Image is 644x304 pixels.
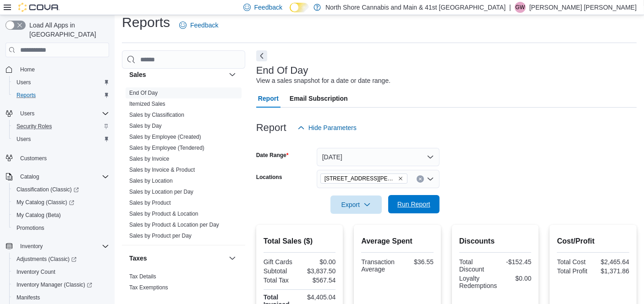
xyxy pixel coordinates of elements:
span: Inventory Count [13,266,109,277]
span: Customers [17,152,109,163]
a: Tax Exemptions [129,284,168,291]
h1: Reports [122,13,170,32]
span: Promotions [17,224,44,232]
span: Feedback [254,3,282,12]
span: Sales by Product [129,199,171,206]
span: Users [17,79,31,86]
span: Reports [13,90,109,101]
a: Sales by Product & Location per Day [129,222,219,228]
div: $3,837.50 [302,267,336,275]
button: Open list of options [427,175,434,183]
span: Tax Details [129,273,156,280]
a: Adjustments (Classic) [13,254,80,265]
button: [DATE] [317,148,440,166]
a: My Catalog (Beta) [13,210,65,221]
span: My Catalog (Classic) [17,199,74,206]
span: Email Subscription [290,89,348,108]
div: Loyalty Redemptions [459,275,497,289]
div: Total Discount [459,258,494,273]
button: Users [17,108,38,119]
span: Classification (Classic) [13,184,109,195]
a: Sales by Product & Location [129,211,198,217]
div: $2,465.64 [595,258,629,266]
span: Sales by Product per Day [129,232,192,239]
span: Classification (Classic) [17,186,79,193]
button: Sales [129,70,225,79]
span: Load All Apps in [GEOGRAPHIC_DATA] [26,21,109,39]
h3: Taxes [129,254,147,263]
button: Home [2,63,113,76]
span: Sales by Invoice & Product [129,166,195,174]
button: Catalog [17,171,43,182]
span: Users [17,108,109,119]
div: View a sales snapshot for a date or date range. [256,76,391,86]
span: Security Roles [13,121,109,132]
span: Sales by Invoice [129,155,169,163]
span: Sales by Employee (Created) [129,133,201,141]
a: Feedback [176,16,222,34]
h3: Sales [129,70,146,79]
span: Itemized Sales [129,100,165,108]
a: Classification (Classic) [13,184,83,195]
div: Gift Cards [264,258,298,266]
p: [PERSON_NAME] [PERSON_NAME] [529,2,637,13]
a: My Catalog (Classic) [9,196,113,209]
div: Taxes [122,271,245,297]
a: Adjustments (Classic) [9,253,113,266]
a: End Of Day [129,90,158,96]
span: Users [13,77,109,88]
span: Manifests [17,294,40,301]
a: Promotions [13,223,48,233]
span: Catalog [20,173,39,180]
button: Run Report [388,195,440,213]
button: Inventory [17,241,46,252]
span: Users [17,136,31,143]
span: Sales by Location per Day [129,188,193,195]
span: Export [336,195,376,214]
div: Total Tax [264,277,298,284]
a: Home [17,64,39,75]
span: My Catalog (Classic) [13,197,109,208]
button: Users [2,107,113,120]
div: Griffin Wright [515,2,526,13]
a: Inventory Count [13,266,59,277]
h3: End Of Day [256,65,308,76]
a: Sales by Employee (Tendered) [129,145,204,151]
p: | [509,2,511,13]
a: Itemized Sales [129,101,165,107]
span: Hide Parameters [308,123,357,132]
span: Catalog [17,171,109,182]
a: Sales by Day [129,123,162,129]
span: Inventory Manager (Classic) [17,281,92,288]
span: My Catalog (Beta) [13,210,109,221]
span: Manifests [13,292,109,303]
button: My Catalog (Beta) [9,209,113,222]
div: $36.55 [399,258,434,266]
div: $567.54 [302,277,336,284]
span: Users [20,110,34,117]
button: Promotions [9,222,113,234]
span: Reports [17,92,36,99]
button: Manifests [9,291,113,304]
span: Promotions [13,223,109,233]
a: Reports [13,90,39,101]
a: Sales by Invoice & Product [129,167,195,173]
button: Security Roles [9,120,113,133]
span: End Of Day [129,89,158,97]
span: Sales by Employee (Tendered) [129,144,204,152]
a: Sales by Location per Day [129,189,193,195]
h2: Total Sales ($) [264,236,336,247]
div: $1,371.86 [595,267,629,275]
h2: Average Spent [361,236,434,247]
span: Adjustments (Classic) [13,254,109,265]
div: Transaction Average [361,258,396,273]
button: Taxes [227,253,238,264]
a: Sales by Classification [129,112,184,118]
img: Cova [18,3,60,12]
h2: Discounts [459,236,532,247]
span: Sales by Product & Location per Day [129,221,219,228]
button: Sales [227,69,238,80]
button: Remove 1520 Barrow St. from selection in this group [398,176,403,181]
a: Manifests [13,292,44,303]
